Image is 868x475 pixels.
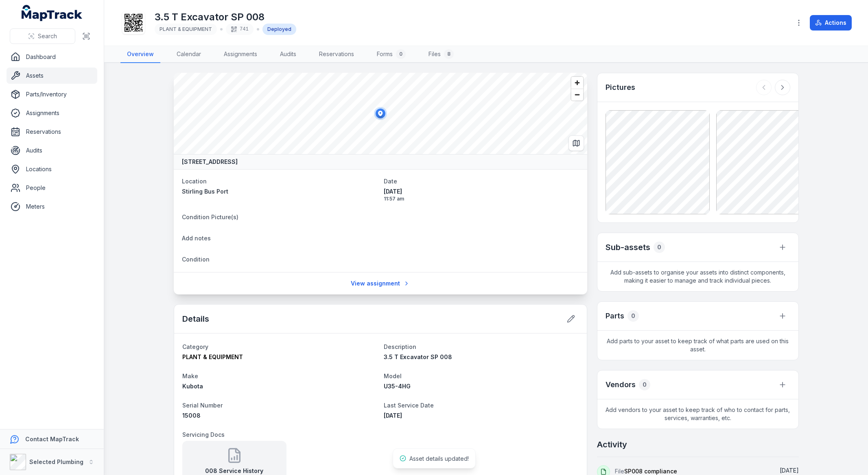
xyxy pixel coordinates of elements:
[182,256,210,263] span: Condition
[444,49,454,59] div: 8
[29,458,83,465] strong: Selected Plumbing
[810,15,852,31] button: Actions
[7,124,97,140] a: Reservations
[571,89,583,100] button: Zoom out
[422,46,460,63] a: Files8
[182,412,201,419] span: 15008
[627,310,639,322] div: 0
[182,373,198,379] span: Make
[384,383,411,390] span: U35-4HG
[182,178,207,185] span: Location
[384,187,579,196] span: [DATE]
[182,383,203,390] span: Kubota
[7,49,97,65] a: Dashboard
[606,310,624,322] h3: Parts
[182,214,238,220] span: Condition Picture(s)
[384,402,434,409] span: Last Service Date
[370,46,412,63] a: Forms0
[597,262,798,291] span: Add sub-assets to organise your assets into distinct components, making it easier to manage and t...
[597,399,798,429] span: Add vendors to your asset to keep track of who to contact for parts, services, warranties, etc.
[639,379,650,390] div: 0
[174,73,587,154] canvas: Map
[160,26,212,32] span: PLANT & EQUIPMENT
[182,187,377,196] a: Stirling Bus Port
[7,161,97,177] a: Locations
[217,46,264,63] a: Assignments
[571,77,583,89] button: Zoom in
[7,86,97,102] a: Parts/Inventory
[384,343,416,350] span: Description
[205,467,263,475] strong: 008 Service History
[606,242,650,253] h2: Sub-assets
[262,24,296,35] div: Deployed
[182,431,225,438] span: Servicing Docs
[7,180,97,196] a: People
[155,11,296,24] h1: 3.5 T Excavator SP 008
[10,28,75,44] button: Search
[182,313,209,325] h2: Details
[606,82,635,93] h3: Pictures
[384,353,452,360] span: 3.5 T Excavator SP 008
[38,32,57,40] span: Search
[384,412,402,419] span: [DATE]
[182,158,238,166] strong: [STREET_ADDRESS]
[7,142,97,159] a: Audits
[182,343,208,350] span: Category
[22,5,83,21] a: MapTrack
[182,353,243,360] span: PLANT & EQUIPMENT
[606,379,636,390] h3: Vendors
[396,49,406,59] div: 0
[597,331,798,360] span: Add parts to your asset to keep track of what parts are used on this asset.
[7,198,97,215] a: Meters
[313,46,361,63] a: Reservations
[273,46,303,63] a: Audits
[182,188,228,195] span: Stirling Bus Port
[384,196,579,202] span: 11:57 am
[182,402,223,409] span: Serial Number
[7,105,97,121] a: Assignments
[182,235,211,242] span: Add notes
[780,467,799,474] span: [DATE]
[780,467,799,474] time: 08/10/2025, 12:56:30 pm
[7,68,97,84] a: Assets
[384,187,579,202] time: 08/10/2025, 11:57:05 am
[226,24,254,35] div: 741
[597,439,627,450] h2: Activity
[25,436,79,442] strong: Contact MapTrack
[654,242,665,253] div: 0
[384,412,402,419] time: 06/06/2025, 12:00:00 am
[384,178,397,185] span: Date
[409,455,469,462] span: Asset details updated!
[568,135,584,151] button: Switch to Map View
[170,46,208,63] a: Calendar
[345,276,415,291] a: View assignment
[120,46,160,63] a: Overview
[384,373,402,379] span: Model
